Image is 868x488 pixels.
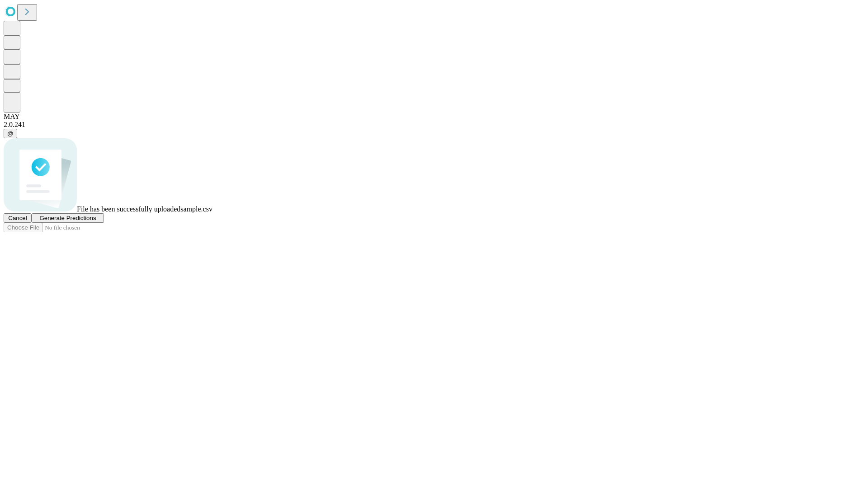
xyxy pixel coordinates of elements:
button: Generate Predictions [32,213,104,223]
span: Cancel [8,215,27,221]
button: @ [4,129,17,138]
span: File has been successfully uploaded [77,205,180,213]
div: 2.0.241 [4,121,864,129]
div: MAY [4,113,864,121]
span: sample.csv [180,205,212,213]
span: @ [7,130,14,137]
span: Generate Predictions [39,215,96,221]
button: Cancel [4,213,32,223]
